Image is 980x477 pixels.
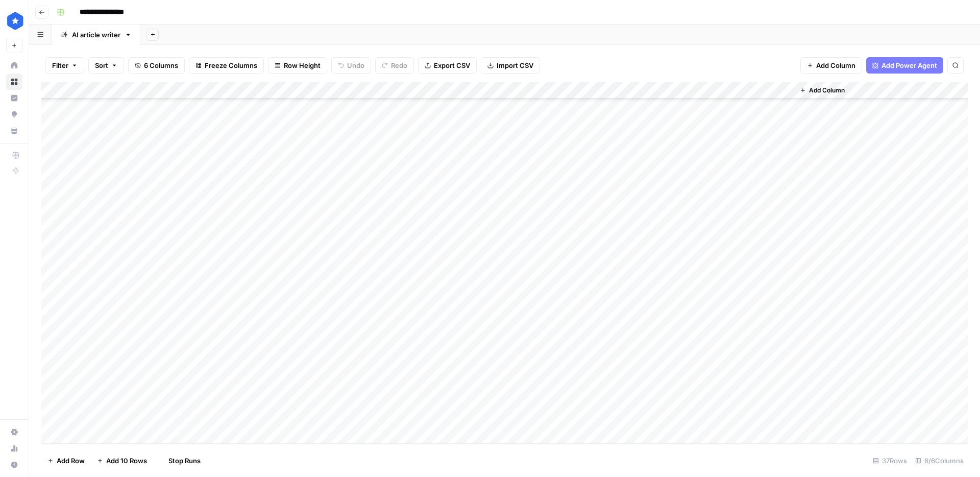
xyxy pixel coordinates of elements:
a: Settings [6,424,22,440]
button: 6 Columns [128,57,185,74]
button: Import CSV [481,57,540,74]
button: Add Row [41,452,91,469]
span: Add Row [57,456,85,466]
a: Browse [6,74,22,90]
button: Add Column [796,84,849,97]
span: Stop Runs [168,456,201,466]
button: Row Height [268,57,327,74]
div: 6/6 Columns [911,452,968,469]
span: Add 10 Rows [106,456,147,466]
span: Row Height [284,60,321,70]
a: Your Data [6,123,22,139]
span: Import CSV [497,60,533,70]
a: Insights [6,90,22,106]
span: Add Column [816,60,855,70]
span: Sort [95,60,108,70]
div: AI article writer [72,30,120,40]
span: Add Power Agent [881,60,937,70]
a: AI article writer [52,25,140,45]
button: Export CSV [418,57,477,74]
button: Sort [88,57,124,74]
a: Opportunities [6,106,22,123]
button: Stop Runs [153,452,207,469]
button: Undo [331,57,371,74]
div: 37 Rows [869,452,911,469]
span: Redo [391,60,407,70]
span: Filter [52,60,68,70]
span: Freeze Columns [205,60,257,70]
button: Filter [45,57,84,74]
button: Redo [375,57,414,74]
span: 6 Columns [144,60,178,70]
button: Add 10 Rows [91,452,153,469]
span: Export CSV [434,60,470,70]
button: Add Column [800,57,862,74]
button: Freeze Columns [189,57,264,74]
button: Workspace: ConsumerAffairs [6,8,22,34]
a: Home [6,57,22,74]
button: Help + Support [6,457,22,473]
span: Add Column [809,86,845,95]
span: Undo [347,60,364,70]
a: Usage [6,440,22,457]
img: ConsumerAffairs Logo [6,12,24,30]
button: Add Power Agent [866,57,943,74]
